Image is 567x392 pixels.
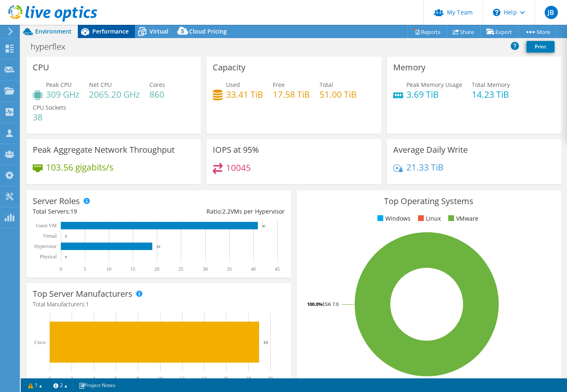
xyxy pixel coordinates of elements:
[203,266,208,272] text: 30
[92,27,129,35] span: Performance
[34,243,57,249] text: Hypervisor
[43,233,57,239] text: Virtual
[22,380,48,390] a: 1
[268,375,273,381] text: 20
[416,214,441,223] li: Linux
[226,163,251,172] h4: 10045
[472,90,510,99] h4: 14.23 TiB
[149,27,168,35] span: Virtual
[158,375,163,381] text: 10
[226,81,240,89] span: Used
[48,375,51,381] text: 0
[406,163,444,172] h4: 21.33 TiB
[202,375,207,381] text: 14
[180,375,185,381] text: 12
[33,300,285,309] h4: Total Manufacturers:
[40,254,57,260] text: Physical
[33,113,66,122] h4: 38
[60,266,62,272] text: 0
[226,90,263,99] h4: 33.41 TiB
[227,266,232,272] text: 35
[70,207,77,215] span: 19
[46,81,72,89] span: Peak CPU
[34,339,46,345] text: Cisco
[33,289,132,298] h3: Top Server Manufacturers
[159,207,284,216] div: Ratio: VMs per Hypervisor
[303,197,555,206] h3: Top Operating Systems
[480,25,519,38] a: Export
[263,340,268,345] text: 19
[130,266,135,272] text: 15
[156,245,161,249] text: 19
[154,266,159,272] text: 20
[307,301,322,307] tspan: 100.0%
[65,234,67,238] text: 0
[33,145,175,154] h3: Peak Aggregate Network Throughput
[446,214,478,223] li: VMware
[178,266,183,272] text: 25
[33,197,80,206] h3: Server Roles
[93,375,95,381] text: 4
[393,145,468,154] h3: Average Daily Write
[493,9,500,16] svg: \n
[251,266,256,272] text: 40
[246,375,251,381] text: 18
[275,266,280,272] text: 45
[472,81,510,89] span: Total Memory
[320,90,357,99] h4: 51.00 TiB
[115,375,117,381] text: 6
[33,103,66,111] span: CPU Sockets
[48,380,73,390] a: 2
[89,90,140,99] h4: 2065.20 GHz
[46,90,79,99] h4: 309 GHz
[149,81,165,89] span: Cores
[73,380,121,390] a: Project Notes
[65,255,67,259] text: 0
[545,6,558,19] span: JB
[526,41,555,53] a: Print
[149,90,165,99] h4: 860
[273,90,310,99] h4: 17.58 TiB
[447,25,481,38] a: Share
[36,223,57,228] text: Guest VM
[70,375,73,381] text: 2
[27,42,78,51] h1: hyperflex
[273,81,285,89] span: Free
[393,63,425,72] h3: Memory
[375,214,411,223] li: Windows
[406,81,462,89] span: Peak Memory Usage
[213,145,259,154] h3: IOPS at 95%
[213,63,245,72] h3: Capacity
[46,163,113,172] h4: 103.56 gigabits/s
[322,301,339,307] tspan: ESXi 7.0
[320,81,333,89] span: Total
[33,207,159,216] div: Total Servers:
[407,25,447,38] a: Reports
[33,63,49,72] h3: CPU
[222,207,231,215] span: 2.2
[84,266,86,272] text: 5
[406,90,462,99] h4: 3.69 TiB
[89,81,112,89] span: Net CPU
[106,266,111,272] text: 10
[223,375,228,381] text: 16
[35,27,72,35] span: Environment
[518,25,557,38] a: More
[189,27,227,35] span: Cloud Pricing
[137,375,139,381] text: 8
[262,224,266,228] text: 41
[86,300,89,308] span: 1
